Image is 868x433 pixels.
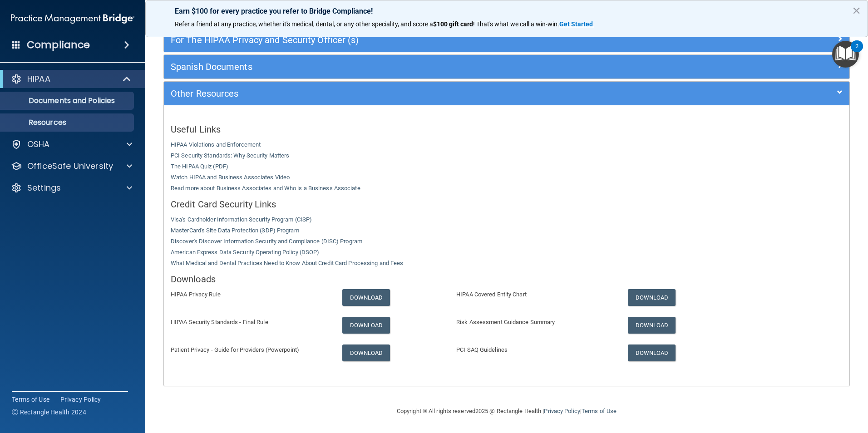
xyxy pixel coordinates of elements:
[544,408,580,414] a: Privacy Policy
[171,152,289,159] a: PCI Security Standards: Why Security Matters
[456,289,614,300] p: HIPAA Covered Entity Chart
[559,20,594,28] a: Get Started
[171,274,843,284] h5: Downloads
[27,139,50,150] p: OSHA
[832,41,859,68] button: Open Resource Center, 2 new notifications
[27,182,61,193] p: Settings
[341,397,672,426] div: Copyright © All rights reserved 2025 @ Rectangle Health | |
[171,33,843,47] a: For The HIPAA Privacy and Security Officer (s)
[171,317,329,328] p: HIPAA Security Standards - Final Rule
[175,7,838,15] p: Earn $100 for every practice you refer to Bridge Compliance!
[171,141,261,148] a: HIPAA Violations and Enforcement
[27,161,113,172] p: OfficeSafe University
[628,317,676,334] a: Download
[342,344,390,361] a: Download
[171,35,671,45] h5: For The HIPAA Privacy and Security Officer (s)
[171,86,843,101] a: Other Resources
[582,408,616,414] a: Terms of Use
[171,238,362,245] a: Discover's Discover Information Security and Compliance (DISC) Program
[473,20,559,28] span: ! That's what we call a win-win.
[27,74,50,84] p: HIPAA
[6,118,130,127] p: Resources
[628,344,676,361] a: Download
[171,249,319,256] a: American Express Data Security Operating Policy (DSOP)
[171,89,671,98] h5: Other Resources
[175,20,433,28] span: Refer a friend at any practice, whether it's medical, dental, or any other speciality, and score a
[6,96,130,105] p: Documents and Policies
[171,260,403,266] a: What Medical and Dental Practices Need to Know About Credit Card Processing and Fees
[171,59,843,74] a: Spanish Documents
[852,3,861,18] button: Close
[628,289,676,306] a: Download
[11,182,132,193] a: Settings
[171,289,329,300] p: HIPAA Privacy Rule
[171,199,843,209] h5: Credit Card Security Links
[171,185,360,192] a: Read more about Business Associates and Who is a Business Associate
[171,216,312,223] a: Visa's Cardholder Information Security Program (CISP)
[171,174,290,181] a: Watch HIPAA and Business Associates Video
[171,124,843,134] h5: Useful Links
[11,139,132,150] a: OSHA
[171,227,299,234] a: MasterCard's Site Data Protection (SDP) Program
[171,344,329,355] p: Patient Privacy - Guide for Providers (Powerpoint)
[456,317,614,328] p: Risk Assessment Guidance Summary
[855,46,858,58] div: 2
[27,39,90,51] h4: Compliance
[11,10,134,28] img: PMB logo
[171,163,228,170] a: The HIPAA Quiz (PDF)
[12,408,86,417] span: Ⓒ Rectangle Health 2024
[433,20,473,28] strong: $100 gift card
[456,344,614,355] p: PCI SAQ Guidelines
[11,161,132,172] a: OfficeSafe University
[11,74,132,84] a: HIPAA
[342,289,390,306] a: Download
[559,20,593,28] strong: Get Started
[171,62,671,72] h5: Spanish Documents
[342,317,390,334] a: Download
[60,395,101,404] a: Privacy Policy
[12,395,49,404] a: Terms of Use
